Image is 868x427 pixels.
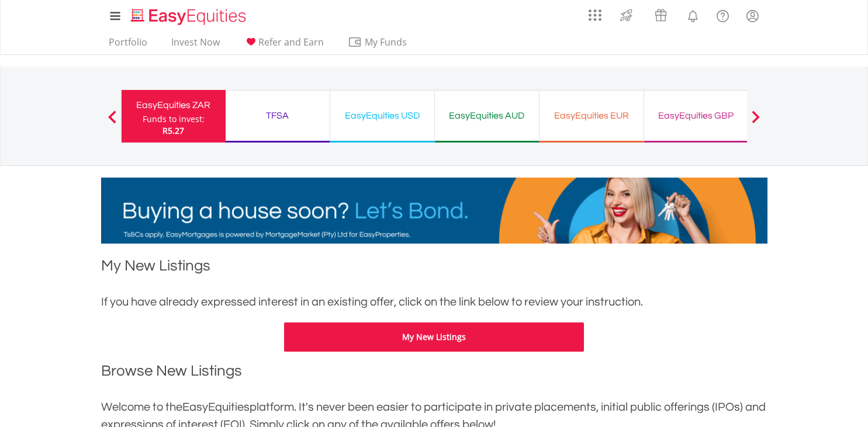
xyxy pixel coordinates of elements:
[337,107,427,124] div: EasyEquities USD
[104,36,152,54] a: Portfolio
[101,116,124,128] button: Previous
[678,3,708,26] a: Notifications
[617,6,636,25] img: thrive-v2.svg
[589,9,601,22] img: grid-menu-icon.svg
[581,3,609,22] a: AppsGrid
[129,7,251,26] img: EasyEquities_Logo.png
[708,3,738,26] a: FAQ's and Support
[738,3,767,29] a: My Profile
[101,360,767,387] h1: Browse New Listings
[126,3,251,26] a: Home page
[101,255,767,282] h1: My New Listings
[129,97,219,113] div: EasyEquities ZAR
[258,36,324,48] span: Refer and Earn
[651,6,670,25] img: vouchers-v2.svg
[442,107,532,124] div: EasyEquities AUD
[101,178,767,244] img: EasyMortage Promotion Banner
[162,125,184,136] span: R5.27
[547,107,637,124] div: EasyEquities EUR
[167,36,224,54] a: Invest Now
[644,3,678,25] a: Vouchers
[239,36,328,54] a: Refer and Earn
[101,293,767,311] div: If you have already expressed interest in an existing offer, click on the link below to review yo...
[348,34,424,50] span: My Funds
[744,116,767,128] button: Next
[182,401,250,413] span: EasyEquities
[284,322,584,352] button: My New Listings
[143,113,205,125] div: Funds to invest:
[233,107,323,124] div: TFSA
[651,107,741,124] div: EasyEquities GBP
